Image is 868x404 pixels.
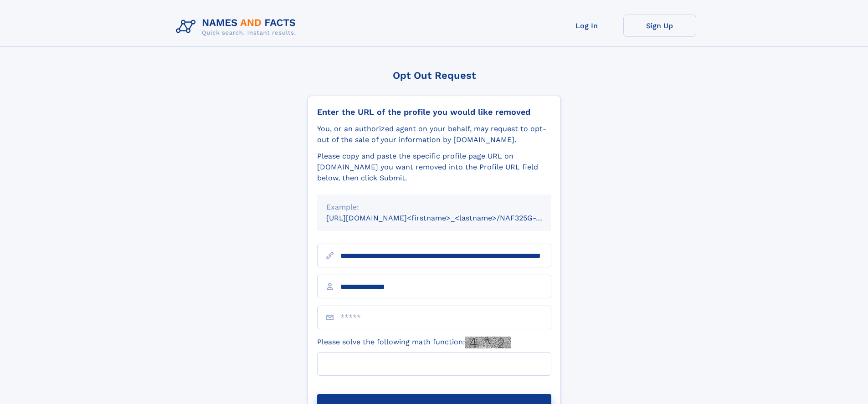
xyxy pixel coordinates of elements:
[326,214,569,222] small: [URL][DOMAIN_NAME]<firstname>_<lastname>/NAF325G-xxxxxxxx
[550,15,623,37] a: Log In
[317,107,551,117] div: Enter the URL of the profile you would like removed
[317,123,551,145] div: You, or an authorized agent on your behalf, may request to opt-out of the sale of your informatio...
[317,151,551,184] div: Please copy and paste the specific profile page URL on [DOMAIN_NAME] you want removed into the Pr...
[308,70,561,81] div: Opt Out Request
[326,202,542,213] div: Example:
[317,337,511,348] label: Please solve the following math function:
[623,15,696,37] a: Sign Up
[172,15,303,39] img: Logo Names and Facts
